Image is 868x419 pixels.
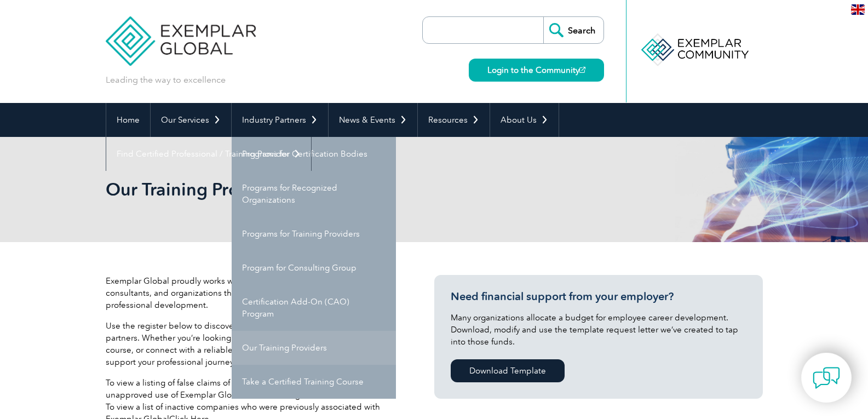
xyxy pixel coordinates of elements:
a: Our Services [151,103,231,137]
a: News & Events [329,103,417,137]
img: open_square.png [579,67,585,73]
a: Login to the Community [469,59,604,82]
a: Home [106,103,150,137]
a: Program for Consulting Group [232,251,396,285]
p: Many organizations allocate a budget for employee career development. Download, modify and use th... [451,312,746,348]
img: en [851,4,865,15]
a: About Us [490,103,559,137]
img: contact-chat.png [813,364,840,392]
p: Exemplar Global proudly works with a global network of training providers, consultants, and organ... [106,275,401,311]
a: Programs for Training Providers [232,217,396,251]
a: Resources [418,103,490,137]
a: Programs for Certification Bodies [232,137,396,171]
a: Take a Certified Training Course [232,365,396,399]
a: Download Template [451,359,565,382]
input: Search [543,17,603,43]
a: Certification Add-On (CAO) Program [232,285,396,331]
a: Find Certified Professional / Training Provider [106,137,311,171]
h3: Need financial support from your employer? [451,290,746,303]
p: Leading the way to excellence [106,74,226,86]
a: Our Training Providers [232,331,396,365]
p: Use the register below to discover detailed profiles and offerings from our partners. Whether you... [106,320,401,368]
a: Programs for Recognized Organizations [232,171,396,217]
h2: Our Training Providers [106,181,566,198]
a: Industry Partners [232,103,328,137]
